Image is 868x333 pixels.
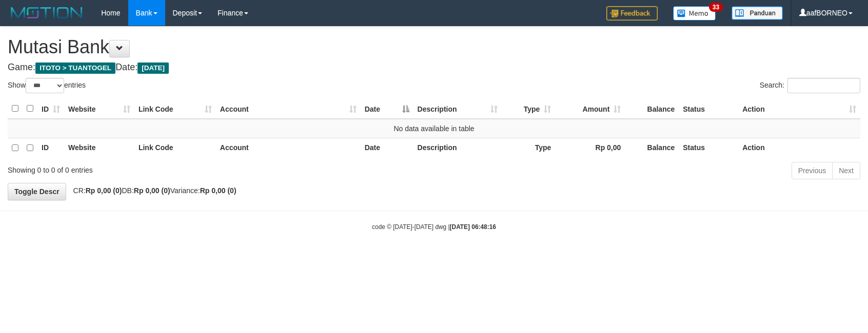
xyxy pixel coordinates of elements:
[134,138,216,158] th: Link Code
[134,186,170,195] strong: Rp 0,00 (0)
[64,99,134,119] th: Website: activate to sort column ascending
[679,99,738,119] th: Status
[555,99,625,119] th: Amount: activate to sort column ascending
[37,138,64,158] th: ID
[86,186,122,195] strong: Rp 0,00 (0)
[625,138,679,158] th: Balance
[64,138,134,158] th: Website
[792,162,833,179] a: Previous
[26,78,64,93] select: Showentries
[137,63,169,74] span: [DATE]
[760,78,860,93] label: Search:
[372,223,496,231] small: code © [DATE]-[DATE] dwg |
[732,6,783,20] img: panduan.png
[8,119,860,138] td: No data available in table
[606,6,658,20] img: Feedback.jpg
[8,5,86,20] img: MOTION_logo.png
[502,99,555,119] th: Type: activate to sort column ascending
[555,138,625,158] th: Rp 0,00
[502,138,555,158] th: Type
[450,223,496,231] strong: [DATE] 06:48:16
[8,63,860,73] h4: Game: Date:
[134,99,216,119] th: Link Code: activate to sort column ascending
[625,99,679,119] th: Balance
[413,99,502,119] th: Description: activate to sort column ascending
[361,99,413,119] th: Date: activate to sort column descending
[200,186,236,195] strong: Rp 0,00 (0)
[35,63,115,74] span: ITOTO > TUANTOGEL
[738,138,860,158] th: Action
[673,6,716,20] img: Button%20Memo.svg
[361,138,413,158] th: Date
[37,99,64,119] th: ID: activate to sort column ascending
[709,3,723,12] span: 33
[413,138,502,158] th: Description
[787,78,860,93] input: Search:
[216,138,361,158] th: Account
[8,161,354,175] div: Showing 0 to 0 of 0 entries
[8,37,860,57] h1: Mutasi Bank
[738,99,860,119] th: Action: activate to sort column ascending
[832,162,860,179] a: Next
[216,99,361,119] th: Account: activate to sort column ascending
[8,183,66,200] a: Toggle Descr
[68,186,236,195] span: CR: DB: Variance:
[679,138,738,158] th: Status
[8,78,86,93] label: Show entries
